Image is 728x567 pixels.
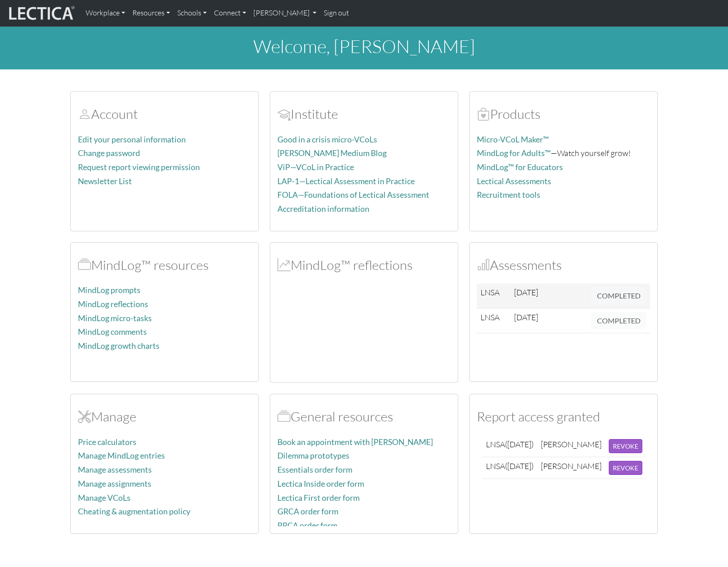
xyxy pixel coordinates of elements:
a: Dilemma prototypes [277,451,349,460]
a: MindLog reflections [78,299,148,309]
a: Cheating & augmentation policy [78,507,190,516]
a: MindLog growth charts [78,341,160,351]
a: Essentials order form [277,465,352,474]
a: [PERSON_NAME] [250,4,320,23]
p: —Watch yourself grow! [477,147,650,160]
span: Assessments [477,257,490,273]
a: Lectica First order form [277,493,359,503]
a: Manage VCoLs [78,493,131,503]
a: Request report viewing permission [78,162,200,172]
a: FOLA—Foundations of Lectical Assessment [277,190,429,200]
a: [PERSON_NAME] Medium Blog [277,148,387,158]
td: LNSA [477,283,510,308]
td: LNSA [482,457,537,479]
span: ([DATE]) [505,439,534,449]
button: REVOKE [609,461,642,475]
span: [DATE] [514,312,538,322]
a: MindLog micro-tasks [78,313,152,323]
h2: MindLog™ reflections [277,257,451,273]
h2: Manage [78,409,251,425]
h2: Account [78,106,251,122]
h2: MindLog™ resources [78,257,251,273]
h2: Report access granted [477,409,650,425]
span: ([DATE]) [505,461,534,471]
span: Products [477,106,490,122]
a: Schools [174,4,210,23]
a: Workplace [82,4,129,23]
div: [PERSON_NAME] [541,461,602,471]
a: Accreditation information [277,204,369,214]
a: Lectical Assessments [477,176,551,186]
span: MindLog™ resources [78,257,91,273]
a: PRCA order form [277,521,337,530]
a: Manage assignments [78,479,151,489]
h2: Assessments [477,257,650,273]
a: Resources [129,4,174,23]
a: Lectica Inside order form [277,479,364,489]
a: Price calculators [78,437,136,447]
a: Manage assessments [78,465,152,474]
a: Connect [210,4,250,23]
span: MindLog [277,257,291,273]
a: Edit your personal information [78,135,186,144]
a: Manage MindLog entries [78,451,165,460]
a: MindLog™ for Educators [477,162,563,172]
h2: Institute [277,106,451,122]
a: MindLog for Adults™ [477,148,551,158]
a: Book an appointment with [PERSON_NAME] [277,437,433,447]
a: Change password [78,148,140,158]
a: GRCA order form [277,507,338,516]
button: REVOKE [609,439,642,453]
h2: General resources [277,409,451,425]
a: MindLog prompts [78,285,141,295]
a: Recruitment tools [477,190,540,200]
span: [DATE] [514,287,538,297]
div: [PERSON_NAME] [541,439,602,450]
span: Resources [277,408,291,425]
a: Good in a crisis micro-VCoLs [277,135,377,144]
img: lecticalive [7,5,75,22]
a: Sign out [320,4,353,23]
span: Manage [78,408,91,425]
td: LNSA [482,435,537,457]
h2: Products [477,106,650,122]
td: LNSA [477,308,510,333]
span: Account [277,106,291,122]
a: LAP-1—Lectical Assessment in Practice [277,176,415,186]
a: ViP—VCoL in Practice [277,162,354,172]
a: Newsletter List [78,176,132,186]
a: Micro-VCoL Maker™ [477,135,549,144]
a: MindLog comments [78,327,147,337]
span: Account [78,106,91,122]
